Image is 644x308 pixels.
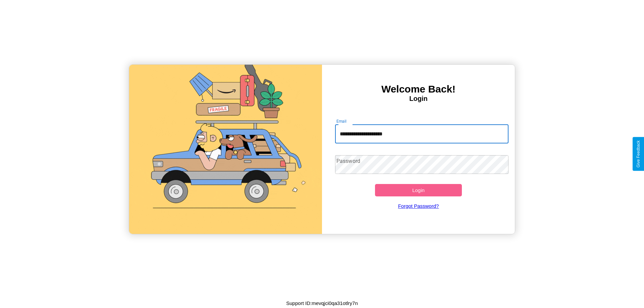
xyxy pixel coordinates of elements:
[375,184,462,196] button: Login
[322,95,515,103] h4: Login
[322,83,515,95] h3: Welcome Back!
[636,140,641,168] div: Give Feedback
[336,118,347,124] label: Email
[286,299,358,308] p: Support ID: mevqjci0qa31otlry7n
[129,65,322,234] img: gif
[332,196,505,215] a: Forgot Password?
